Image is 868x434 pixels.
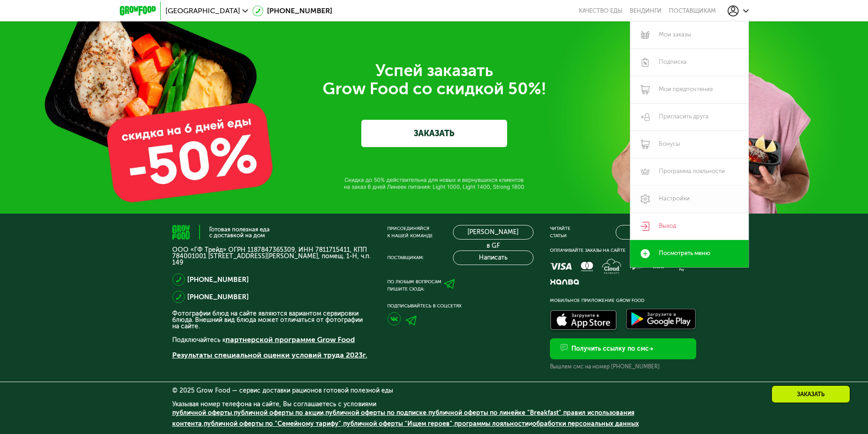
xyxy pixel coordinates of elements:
button: Получить ссылку по смс [550,338,696,359]
span: , , , , , , , и [172,409,639,428]
a: Качество еды [579,7,622,15]
div: Успей заказать Grow Food со скидкой 50%! [179,61,689,98]
a: Блог Grow Food [616,225,696,240]
p: Фотографии блюд на сайте являются вариантом сервировки блюда. Внешний вид блюда может отличаться ... [172,311,371,330]
div: Получить ссылку по смс [571,344,653,353]
div: Мобильное приложение Grow Food [550,297,696,304]
a: [PHONE_NUMBER] [252,5,332,16]
a: Выход [630,213,749,240]
div: © 2025 Grow Food — сервис доставки рационов готовой полезной еды [172,388,696,394]
a: Посмотреть меню [630,240,749,267]
a: публичной оферты по линейке "Breakfast" [428,409,561,417]
a: Бонусы [630,131,749,158]
div: Поставщикам: [387,254,424,261]
a: Пригласить друга [630,103,749,131]
a: [PHONE_NUMBER] [187,274,249,285]
a: Подписка [630,49,749,76]
a: обработки персональных данных [532,420,639,428]
a: [PERSON_NAME] в GF [453,225,534,240]
a: публичной оферты "Ищем героев" [343,420,452,428]
div: Оплачивайте заказы на сайте [550,247,696,254]
p: Подключайтесь к [172,334,371,345]
button: Написать [453,250,534,265]
a: публичной оферты [172,409,232,417]
div: Указывая номер телефона на сайте, Вы соглашаетесь с условиями [172,401,696,434]
a: Мои заказы [630,21,749,49]
a: Вендинги [630,7,662,15]
img: Доступно в Google Play [624,307,699,333]
p: ООО «ГФ Трейд» ОГРН 1187847365309, ИНН 7811715411, КПП 784001001 [STREET_ADDRESS][PERSON_NAME], п... [172,247,371,266]
a: Настройки [630,185,749,213]
div: Подписывайтесь в соцсетях [387,302,534,310]
div: Готовая полезная еда с доставкой на дом [209,226,270,238]
a: программы лояльности [454,420,529,428]
a: публичной оферты по подписке [325,409,426,417]
a: публичной оферты по акции [234,409,324,417]
div: Читайте статьи [550,225,570,240]
div: Присоединяйся к нашей команде [387,225,433,240]
div: Вышлем смс на номер [PHONE_NUMBER] [550,363,696,370]
div: поставщикам [669,7,716,15]
span: [GEOGRAPHIC_DATA] [165,7,240,15]
a: Результаты специальной оценки условий труда 2023г. [172,351,367,359]
a: партнерской программе Grow Food [226,335,355,344]
a: Программа лояльности [630,158,749,185]
a: Мои предпочтения [630,76,749,103]
a: публичной оферты по "Семейному тарифу" [204,420,341,428]
div: По любым вопросам пишите сюда: [387,278,442,293]
div: Заказать [771,385,850,403]
a: [PHONE_NUMBER] [187,291,249,302]
a: ЗАКАЗАТЬ [361,120,507,147]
